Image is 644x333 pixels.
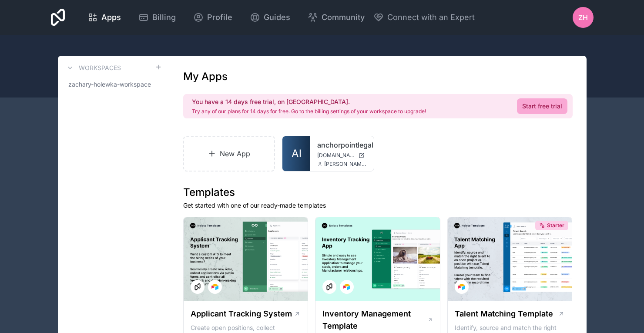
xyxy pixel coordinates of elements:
[183,70,228,84] h1: My Apps
[80,8,128,27] a: Apps
[211,283,218,290] img: Airtable Logo
[322,308,427,332] h1: Inventory Management Template
[322,11,365,24] span: Community
[578,12,588,23] span: ZH
[517,98,567,114] a: Start free trial
[317,140,367,150] a: anchorpointlegal
[79,64,121,72] h3: Workspaces
[207,11,232,24] span: Profile
[387,11,475,24] span: Connect with an Expert
[68,80,151,89] span: zachary-holewka-workspace
[458,283,465,290] img: Airtable Logo
[192,108,426,115] p: Try any of our plans for 14 days for free. Go to the billing settings of your workspace to upgrade!
[324,161,367,168] span: [PERSON_NAME][EMAIL_ADDRESS][DOMAIN_NAME]
[343,283,350,290] img: Airtable Logo
[183,185,573,199] h1: Templates
[65,77,162,92] a: zachary-holewka-workspace
[317,152,367,159] a: [DOMAIN_NAME]
[186,8,239,27] a: Profile
[192,98,426,106] h2: You have a 14 days free trial, on [GEOGRAPHIC_DATA].
[301,8,372,27] a: Community
[282,136,310,171] a: Al
[183,201,573,210] p: Get started with one of our ready-made templates
[183,136,275,172] a: New App
[264,11,290,24] span: Guides
[455,308,553,320] h1: Talent Matching Template
[152,11,176,24] span: Billing
[101,11,121,24] span: Apps
[131,8,183,27] a: Billing
[191,308,292,320] h1: Applicant Tracking System
[65,63,121,73] a: Workspaces
[243,8,297,27] a: Guides
[292,147,302,161] span: Al
[373,11,475,24] button: Connect with an Expert
[547,222,564,229] span: Starter
[317,152,355,159] span: [DOMAIN_NAME]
